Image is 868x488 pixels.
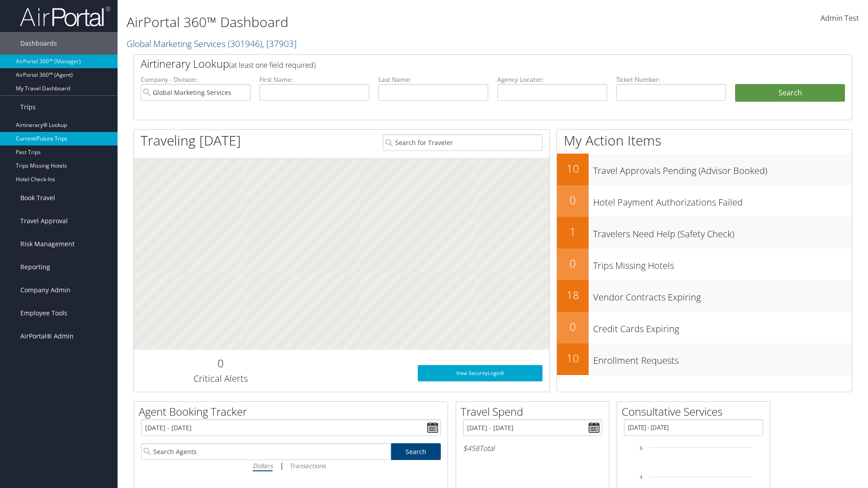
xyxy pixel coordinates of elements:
a: 0Credit Cards Expiring [557,312,852,343]
h2: 10 [557,161,589,176]
span: AirPortal® Admin [20,325,74,347]
label: Company - Division: [141,75,250,84]
h3: Hotel Payment Authorizations Failed [593,192,852,209]
a: 1Travelers Need Help (Safety Check) [557,217,852,249]
span: $458 [463,443,479,453]
span: (at least one field required) [229,60,316,70]
h2: Agent Booking Tracker [139,404,448,419]
i: Transactions [289,461,325,470]
a: 18Vendor Contracts Expiring [557,280,852,312]
span: Travel Approval [20,210,68,232]
a: 0Hotel Payment Authorizations Failed [557,185,852,217]
h3: Credit Cards Expiring [593,318,852,335]
h3: Vendor Contracts Expiring [593,286,852,304]
h2: 0 [557,319,589,334]
span: Employee Tools [20,302,67,324]
h3: Trips Missing Hotels [593,255,852,272]
span: Book Travel [20,187,55,209]
a: Search [391,443,441,460]
h6: Total [463,443,602,453]
h1: My Action Items [557,131,852,150]
h2: 0 [557,192,589,208]
tspan: 4 [640,474,642,480]
span: Risk Management [20,233,75,255]
h3: Travel Approvals Pending (Advisor Booked) [593,160,852,177]
h3: Enrollment Requests [593,350,852,367]
h2: 0 [141,356,300,371]
div: | [141,460,441,471]
a: 10Travel Approvals Pending (Advisor Booked) [557,154,852,185]
h2: 18 [557,287,589,303]
input: Search for Traveler [383,134,542,151]
h1: AirPortal 360™ Dashboard [127,13,615,32]
label: Last Name: [378,75,488,84]
h2: Airtinerary Lookup [141,56,785,71]
a: View SecurityLogic® [418,365,542,381]
span: ( 301946 ) [228,38,262,50]
h2: 10 [557,351,589,366]
a: Global Marketing Services [127,38,297,50]
a: Admin Test [821,5,859,33]
label: First Name: [259,75,369,84]
h1: Traveling [DATE] [141,131,241,150]
span: Company Admin [20,279,71,301]
input: Search Agents [141,443,391,460]
i: Dollars [253,461,273,470]
button: Search [735,84,845,102]
a: 10Enrollment Requests [557,343,852,375]
h2: Travel Spend [461,404,609,419]
h2: 1 [557,224,589,239]
tspan: 6 [640,446,642,451]
span: Trips [20,96,36,118]
label: Ticket Number: [616,75,726,84]
h3: Travelers Need Help (Safety Check) [593,223,852,240]
span: Reporting [20,256,50,278]
span: Admin Test [821,13,859,23]
h3: Critical Alerts [141,372,300,385]
span: , [ 37903 ] [262,38,297,50]
h2: 0 [557,256,589,271]
label: Agency Locator: [497,75,607,84]
span: Dashboards [20,32,57,55]
a: 0Trips Missing Hotels [557,249,852,280]
img: airportal-logo.png [20,6,110,27]
h2: Consultative Services [622,404,770,419]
